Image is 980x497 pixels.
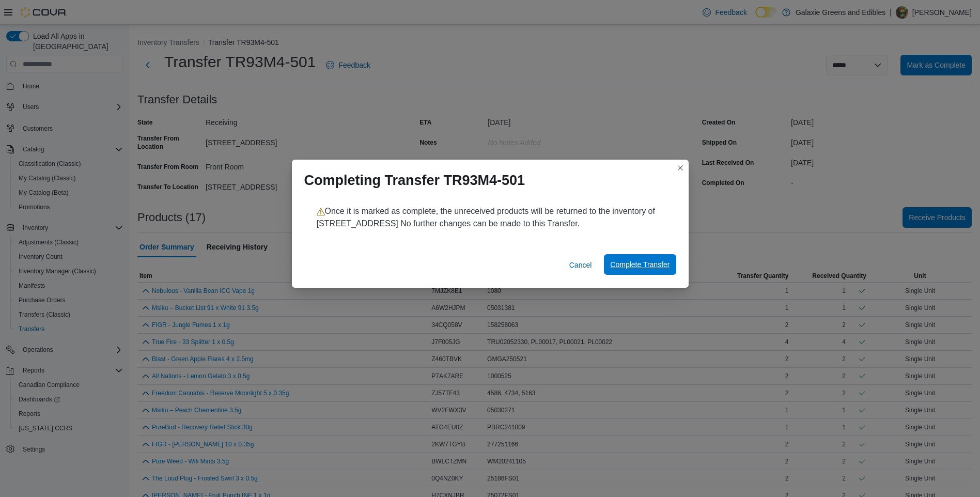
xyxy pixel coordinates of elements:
h1: Completing Transfer TR93M4-501 [304,172,525,189]
button: Complete Transfer [604,254,676,275]
p: Once it is marked as complete, the unreceived products will be returned to the inventory of [STRE... [317,205,664,230]
span: Cancel [569,260,592,270]
button: Cancel [565,255,596,275]
span: Complete Transfer [610,259,670,270]
button: Closes this modal window [674,162,687,174]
